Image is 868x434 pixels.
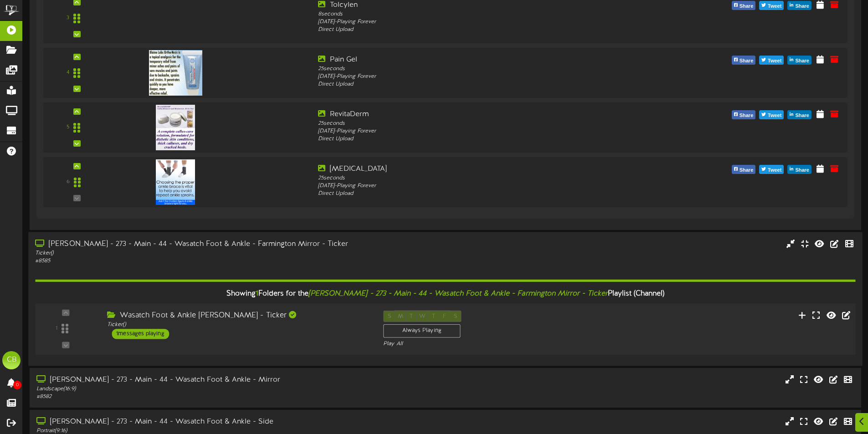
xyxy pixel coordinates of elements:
[738,56,755,66] span: Share
[112,329,169,339] div: 1 messages playing
[383,324,460,338] div: Always Playing
[107,321,370,329] div: Ticker ( )
[149,50,202,96] img: 1613519970-3885014-5290.jpg
[793,56,811,66] span: Share
[759,110,784,119] button: Tweet
[318,73,639,81] div: [DATE] - Playing Forever
[793,165,811,175] span: Share
[383,340,576,347] div: Play All
[35,239,369,249] div: [PERSON_NAME] - 273 - Main - 44 - Wasatch Foot & Ankle - Farmington Mirror - Ticker
[787,110,812,119] button: Share
[35,257,369,265] div: # 8585
[318,18,639,26] div: [DATE] - Playing Forever
[318,10,639,18] div: 8 seconds
[13,381,21,389] span: 0
[156,105,195,150] img: c246879a-15f0-437f-bab8-864464d23d59revitaderm001-002.jpg
[318,182,639,190] div: [DATE] - Playing Forever
[318,190,639,198] div: Direct Upload
[759,165,784,174] button: Tweet
[36,375,369,385] div: [PERSON_NAME] - 273 - Main - 44 - Wasatch Foot & Ankle - Mirror
[318,26,639,34] div: Direct Upload
[738,1,755,11] span: Share
[28,284,862,304] div: Showing Folders for the Playlist (Channel)
[766,1,783,11] span: Tweet
[787,1,812,10] button: Share
[787,165,812,174] button: Share
[67,178,70,186] div: 6
[766,56,783,66] span: Tweet
[732,56,756,65] button: Share
[256,290,258,298] span: 1
[36,393,369,401] div: # 8582
[318,120,639,128] div: 25 seconds
[318,135,639,143] div: Direct Upload
[738,165,755,175] span: Share
[36,417,369,427] div: [PERSON_NAME] - 273 - Main - 44 - Wasatch Foot & Ankle - Side
[318,109,639,120] div: RevitaDerm
[318,65,639,73] div: 25 seconds
[35,249,369,257] div: Ticker ( )
[738,111,755,121] span: Share
[107,310,370,321] div: Wasatch Foot & Ankle [PERSON_NAME] - Ticker
[318,81,639,88] div: Direct Upload
[793,1,811,11] span: Share
[732,165,756,174] button: Share
[793,111,811,121] span: Share
[308,290,608,298] i: [PERSON_NAME] - 273 - Main - 44 - Wasatch Foot & Ankle - Farmington Mirror - Ticker
[318,55,639,65] div: Pain Gel
[766,165,783,175] span: Tweet
[787,56,812,65] button: Share
[318,164,639,174] div: [MEDICAL_DATA]
[766,111,783,121] span: Tweet
[318,128,639,135] div: [DATE] - Playing Forever
[732,1,756,10] button: Share
[759,56,784,65] button: Tweet
[36,385,369,393] div: Landscape ( 16:9 )
[318,174,639,182] div: 25 seconds
[2,351,21,369] div: CB
[759,1,784,10] button: Tweet
[732,110,756,119] button: Share
[156,159,195,205] img: 5b4f9a63-10d2-4138-bf05-7e5d0b07e035anklebrace001-002.jpg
